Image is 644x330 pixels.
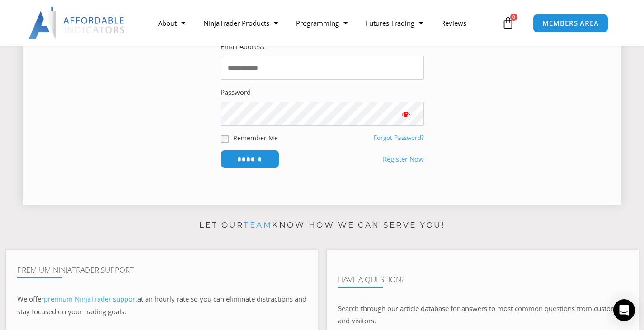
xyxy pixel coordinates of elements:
[17,294,44,303] span: We offer
[383,153,424,166] a: Register Now
[17,265,306,274] h4: Premium NinjaTrader Support
[374,134,424,142] a: Forgot Password?
[287,13,357,33] a: Programming
[6,218,639,232] p: Let our know how we can serve you!
[149,13,499,33] nav: Menu
[533,14,608,33] a: MEMBERS AREA
[244,220,272,229] a: team
[233,133,278,143] label: Remember Me
[338,302,627,328] p: Search through our article database for answers to most common questions from customers and visit...
[149,13,194,33] a: About
[28,7,126,39] img: LogoAI | Affordable Indicators – NinjaTrader
[221,86,251,99] label: Password
[488,10,528,36] a: 0
[17,294,306,316] span: at an hourly rate so you can eliminate distractions and stay focused on your trading goals.
[194,13,287,33] a: NinjaTrader Products
[338,275,627,284] h4: Have A Question?
[221,41,264,53] label: Email Address
[44,294,137,303] a: premium NinjaTrader support
[432,13,475,33] a: Reviews
[388,102,424,126] button: Show password
[613,299,635,321] div: Open Intercom Messenger
[357,13,432,33] a: Futures Trading
[510,14,517,21] span: 0
[542,20,599,27] span: MEMBERS AREA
